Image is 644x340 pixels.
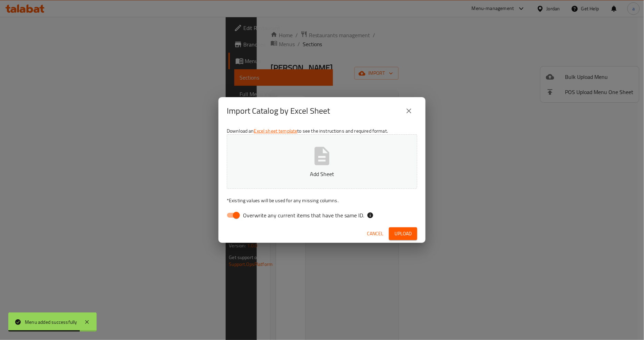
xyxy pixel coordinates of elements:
svg: If the overwrite option isn't selected, then the items that match an existing ID will be ignored ... [367,212,374,219]
button: Add Sheet [227,134,417,189]
p: Add Sheet [237,170,407,178]
span: Upload [394,229,412,238]
button: Upload [389,227,417,240]
button: close [401,103,417,119]
p: Existing values will be used for any missing columns. [227,197,417,204]
div: Menu added successfully [25,318,77,326]
span: Overwrite any current items that have the same ID. [243,211,364,219]
div: Download an to see the instructions and required format. [218,125,426,225]
span: Cancel [367,229,383,238]
a: Excel sheet template [254,126,297,135]
h2: Import Catalog by Excel Sheet [227,105,330,116]
button: Cancel [364,227,386,240]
